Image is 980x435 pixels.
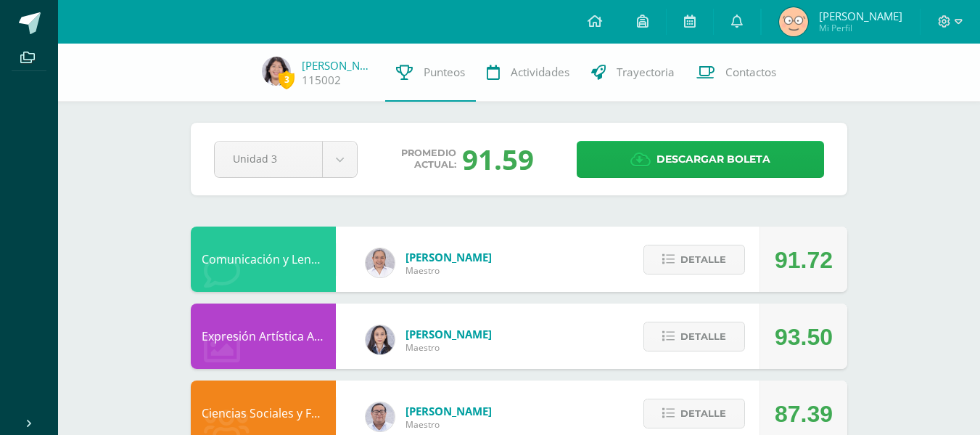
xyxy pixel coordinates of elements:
[617,65,675,80] span: Trayectoria
[424,65,465,80] span: Punteos
[643,245,745,275] button: Detalle
[680,323,726,350] span: Detalle
[215,142,357,177] a: Unidad 3
[366,248,395,277] img: 04fbc0eeb5f5f8cf55eb7ff53337e28b.png
[725,65,776,80] span: Contactos
[401,147,456,171] span: Promedio actual:
[405,404,492,418] span: [PERSON_NAME]
[462,140,534,178] div: 91.59
[511,65,569,80] span: Actividades
[302,58,374,73] a: [PERSON_NAME]
[405,327,492,341] span: [PERSON_NAME]
[385,44,476,102] a: Punteos
[775,304,833,370] div: 93.50
[366,325,395,354] img: 35694fb3d471466e11a043d39e0d13e5.png
[577,141,824,178] a: Descargar boleta
[405,250,492,264] span: [PERSON_NAME]
[775,227,833,293] div: 91.72
[366,402,395,431] img: 5778bd7e28cf89dedf9ffa8080fc1cd8.png
[405,341,492,354] span: Maestro
[643,399,745,428] button: Detalle
[656,142,770,177] span: Descargar boleta
[819,22,902,34] span: Mi Perfil
[819,9,902,23] span: [PERSON_NAME]
[262,57,291,86] img: 3a30efea21185ef172354e0ceef9618c.png
[779,7,808,36] img: 8af19cf04de0ae0b6fa021c291ba4e00.png
[279,70,295,89] span: 3
[685,44,787,102] a: Contactos
[680,246,726,273] span: Detalle
[580,44,685,102] a: Trayectoria
[191,304,336,369] div: Expresión Artística ARTES PLÁSTICAS
[191,227,336,292] div: Comunicación y Lenguaje, Inglés
[680,400,726,427] span: Detalle
[302,73,341,88] a: 115002
[643,322,745,351] button: Detalle
[233,142,304,176] span: Unidad 3
[405,418,492,431] span: Maestro
[476,44,580,102] a: Actividades
[405,264,492,277] span: Maestro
